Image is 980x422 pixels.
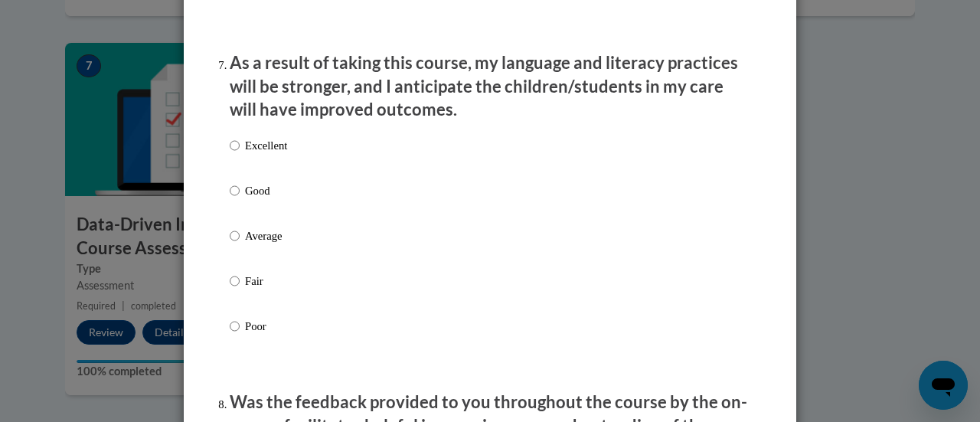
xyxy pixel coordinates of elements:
[230,51,750,122] p: As a result of taking this course, my language and literacy practices will be stronger, and I ant...
[230,318,240,335] input: Poor
[245,137,287,154] p: Excellent
[245,227,287,244] p: Average
[245,318,287,335] p: Poor
[230,273,240,290] input: Fair
[230,227,240,244] input: Average
[245,182,287,199] p: Good
[230,137,240,154] input: Excellent
[245,273,287,290] p: Fair
[230,182,240,199] input: Good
